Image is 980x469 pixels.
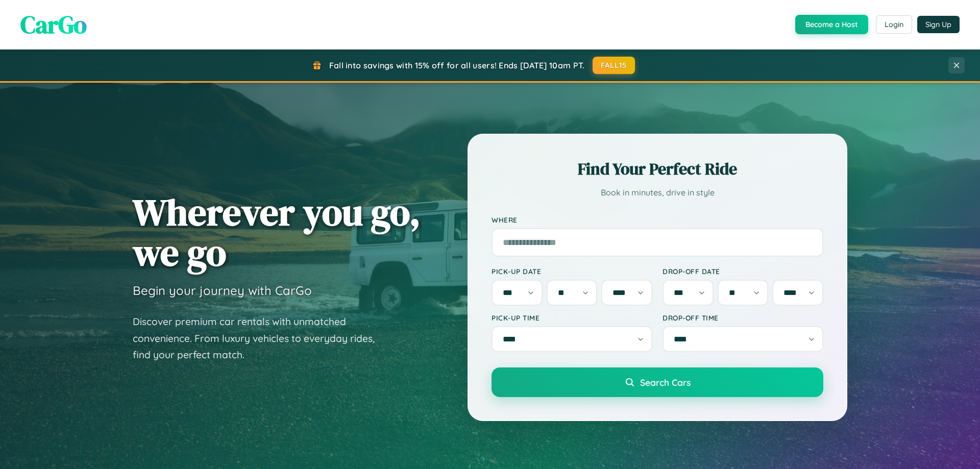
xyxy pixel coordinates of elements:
h2: Find Your Perfect Ride [492,158,823,180]
label: Pick-up Time [492,313,652,322]
button: Search Cars [492,367,823,397]
p: Book in minutes, drive in style [492,185,823,200]
button: Login [876,15,912,34]
button: Sign Up [917,16,960,33]
h1: Wherever you go, we go [133,192,421,273]
span: CarGo [20,8,87,41]
span: Fall into savings with 15% off for all users! Ends [DATE] 10am PT. [329,60,585,70]
label: Drop-off Date [663,267,823,276]
h3: Begin your journey with CarGo [133,283,312,298]
label: Drop-off Time [663,313,823,322]
button: FALL15 [593,57,635,74]
span: Search Cars [640,377,691,388]
label: Where [492,215,823,224]
p: Discover premium car rentals with unmatched convenience. From luxury vehicles to everyday rides, ... [133,313,388,363]
button: Become a Host [795,15,868,34]
label: Pick-up Date [492,267,652,276]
